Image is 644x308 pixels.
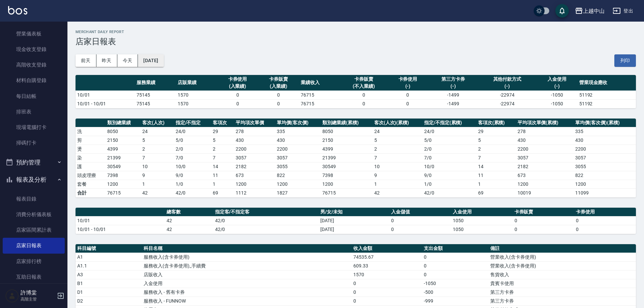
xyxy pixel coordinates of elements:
th: 科目名稱 [142,244,352,253]
a: 高階收支登錄 [3,57,65,73]
td: 42 [141,188,174,197]
td: 8050 [106,127,141,136]
td: 76715 [299,99,340,108]
button: 前天 [76,54,96,67]
td: 0 [387,99,429,108]
button: 預約管理 [3,154,65,171]
td: 5 [373,136,422,145]
img: Person [5,289,19,303]
td: 10/01 [76,216,165,225]
td: 7 [476,153,516,162]
td: -1050 [536,99,578,108]
td: 0 [513,225,575,234]
td: 42/0 [174,188,211,197]
td: 第三方卡券 [489,288,636,297]
td: 30549 [106,162,141,171]
td: 1200 [516,180,574,188]
td: 42/0 [422,188,476,197]
td: 5 [211,136,234,145]
td: 5 / 0 [422,136,476,145]
table: a dense table [76,75,636,108]
button: 報表及分析 [3,171,65,188]
a: 現場電腦打卡 [3,120,65,135]
td: 0 [422,270,489,279]
td: 11 [476,171,516,180]
td: 9 [373,171,422,180]
td: 9 / 0 [174,171,211,180]
td: 剪 [76,136,106,145]
div: 第三方卡券 [430,76,476,83]
div: 其他付款方式 [480,76,535,83]
td: 0 [387,91,429,99]
th: 指定/不指定(累積) [422,119,476,127]
td: 3057 [516,153,574,162]
td: 2 [211,145,234,153]
td: -1499 [428,91,478,99]
a: 每日結帳 [3,88,65,104]
td: 服務收入(含卡券使用) [142,253,352,261]
td: 入金使用 [142,279,352,288]
div: (-) [538,83,576,90]
td: 套餐 [76,180,106,188]
td: 5 [141,136,174,145]
button: 上越中山 [572,4,607,18]
td: 營業收入(含卡券使用) [489,253,636,261]
th: 科目編號 [76,244,142,253]
td: 0 [340,91,387,99]
th: 入金使用 [451,208,513,216]
td: 0 [217,99,258,108]
td: 10 / 0 [174,162,211,171]
td: 29 [211,127,234,136]
div: 入金使用 [538,76,576,83]
th: 入金儲值 [389,208,451,216]
td: 430 [234,136,275,145]
th: 單均價(客次價)(累積) [574,119,636,127]
div: (-) [389,83,427,90]
td: 2200 [574,145,636,153]
th: 店販業績 [176,75,217,91]
td: 673 [234,171,275,180]
td: 42 [165,216,213,225]
td: 7398 [106,171,141,180]
td: 278 [516,127,574,136]
button: save [555,4,569,18]
td: 0 [389,216,451,225]
td: 1 [476,180,516,188]
td: 售貨收入 [489,270,636,279]
td: 3055 [275,162,321,171]
th: 客項次 [211,119,234,127]
td: 0 [389,225,451,234]
td: 2200 [234,145,275,153]
td: 0 [422,261,489,270]
th: 營業現金應收 [578,75,636,91]
td: 14 [476,162,516,171]
td: 1570 [176,91,217,99]
div: 卡券販賣 [342,76,386,83]
button: 列印 [614,54,636,67]
h3: 店家日報表 [76,37,636,46]
td: 0 [258,99,299,108]
td: 9 / 0 [422,171,476,180]
td: 76715 [321,188,372,197]
td: 278 [234,127,275,136]
td: B1 [76,279,142,288]
td: 430 [574,136,636,145]
td: 74535.67 [352,253,422,261]
td: 69 [211,188,234,197]
th: 類別總業績 [106,119,141,127]
div: (-) [480,83,535,90]
td: 1 [211,180,234,188]
div: (入業績) [219,83,257,90]
td: 2 / 0 [174,145,211,153]
td: 洗 [76,127,106,136]
th: 支出金額 [422,244,489,253]
td: 0 [352,288,422,297]
td: 2150 [321,136,372,145]
table: a dense table [76,119,636,198]
td: -1050 [536,91,578,99]
div: (-) [430,83,476,90]
td: 燙 [76,145,106,153]
td: 11 [211,171,234,180]
td: 1 / 0 [422,180,476,188]
p: 高階主管 [21,296,55,302]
